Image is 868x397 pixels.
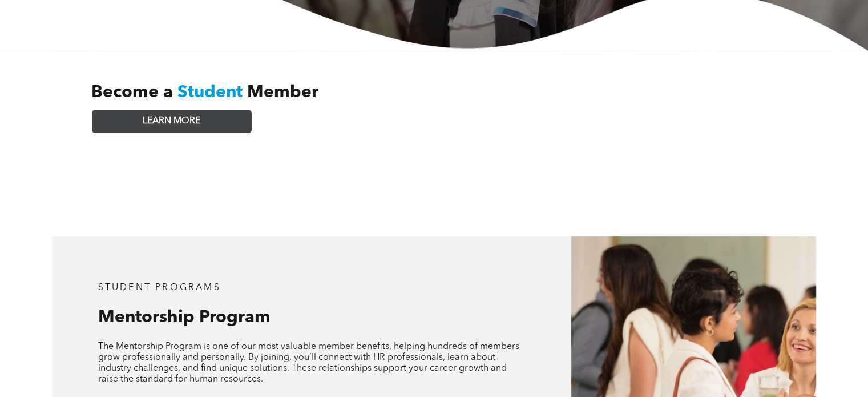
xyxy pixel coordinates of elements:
[98,307,526,328] h3: Mentorship Program
[177,84,243,101] span: Student
[98,283,221,292] span: student programs
[247,84,318,101] span: Member
[92,110,252,133] a: LEARN MORE
[98,342,519,384] span: The Mentorship Program is one of our most valuable member benefits, helping hundreds of members g...
[91,84,173,101] span: Become a
[143,116,200,127] span: LEARN MORE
